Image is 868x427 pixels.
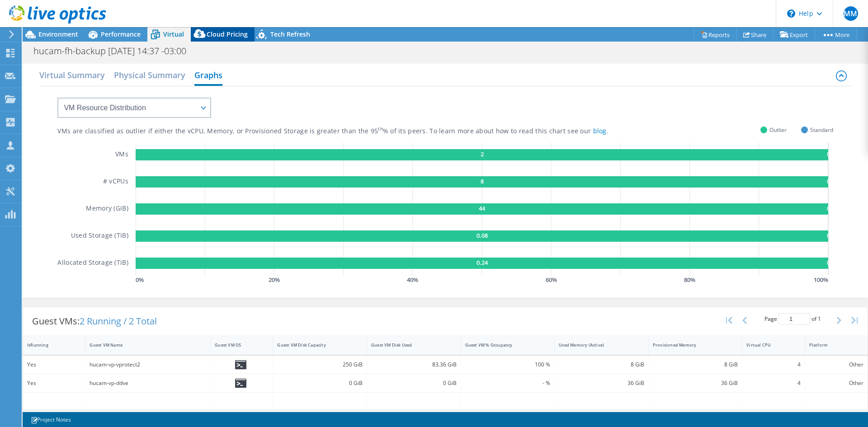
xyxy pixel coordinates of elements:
h2: Physical Summary [114,66,185,84]
text: 20 % [269,276,280,284]
h5: VMs [115,149,128,160]
span: Page of [764,313,821,325]
text: 0 % [136,276,144,284]
a: Project Notes [24,414,77,425]
text: 2 [480,150,483,158]
div: 100 % [465,360,551,370]
text: 8 [480,177,483,185]
h2: Virtual Summary [39,66,105,84]
h5: Used Storage (TiB) [71,230,128,242]
text: 80 % [684,276,695,284]
div: 0 GiB [277,378,363,388]
text: 0 [826,150,830,158]
text: 0 [826,177,830,185]
div: Guest VM Disk Capacity [277,342,352,348]
span: Environment [38,30,78,38]
sup: th [378,126,383,132]
div: Guest VM OS [215,342,258,348]
div: Platform [809,342,853,348]
div: Provisioned Memory [653,342,727,348]
text: 40 % [407,276,418,284]
span: Virtual [163,30,184,38]
h5: Memory (GiB) [86,203,128,215]
text: 0 [826,231,830,239]
svg: GaugeChartPercentageAxisTexta [136,275,833,284]
a: blog [593,127,607,135]
h5: # vCPUs [103,176,128,188]
div: Other [809,378,863,388]
span: 1 [818,315,821,323]
div: Guest VM % Occupancy [465,342,540,348]
div: Yes [27,378,81,388]
text: 0 [826,204,830,212]
div: Guest VMs: [23,307,166,335]
div: 83.36 GiB [371,360,457,370]
div: Virtual CPU [746,342,789,348]
text: 0 [826,258,830,267]
svg: \n [787,9,795,18]
div: Other [809,360,863,370]
text: 44 [479,204,486,212]
span: Tech Refresh [270,30,310,38]
a: Reports [693,28,737,42]
div: 36 GiB [559,378,644,388]
div: 4 [746,360,800,370]
input: jump to page [778,313,810,325]
text: 0.08 [476,231,487,239]
text: 100 % [814,276,828,284]
div: Guest VM Name [90,342,195,348]
div: 8 GiB [653,360,738,370]
div: 0 GiB [371,378,457,388]
div: 8 GiB [559,360,644,370]
div: VMs are classified as outlier if either the vCPU, Memory, or Provisioned Storage is greater than ... [57,127,654,136]
div: IsRunning [27,342,70,348]
h5: Allocated Storage (TiB) [57,258,128,269]
h2: Graphs [194,66,222,86]
span: Performance [101,30,141,38]
div: Used Memory (Active) [559,342,633,348]
div: 4 [746,378,800,388]
text: 0.24 [476,258,488,267]
div: - % [465,378,551,388]
div: Guest VM Disk Used [371,342,446,348]
span: MM [844,6,858,21]
span: Cloud Pricing [207,30,248,38]
text: 60 % [546,276,557,284]
div: hucam-vp-vprotect2 [90,360,206,370]
h1: hucam-fh-backup [DATE] 14:37 -03:00 [29,46,200,56]
span: 2 Running / 2 Total [80,315,157,327]
div: 250 GiB [277,360,363,370]
div: 36 GiB [653,378,738,388]
div: Yes [27,360,81,370]
a: More [815,28,857,42]
span: Standard [810,125,833,135]
span: Outlier [769,125,787,135]
div: hucam-vp-ddve [90,378,206,388]
a: Share [736,28,774,42]
a: Export [773,28,815,42]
